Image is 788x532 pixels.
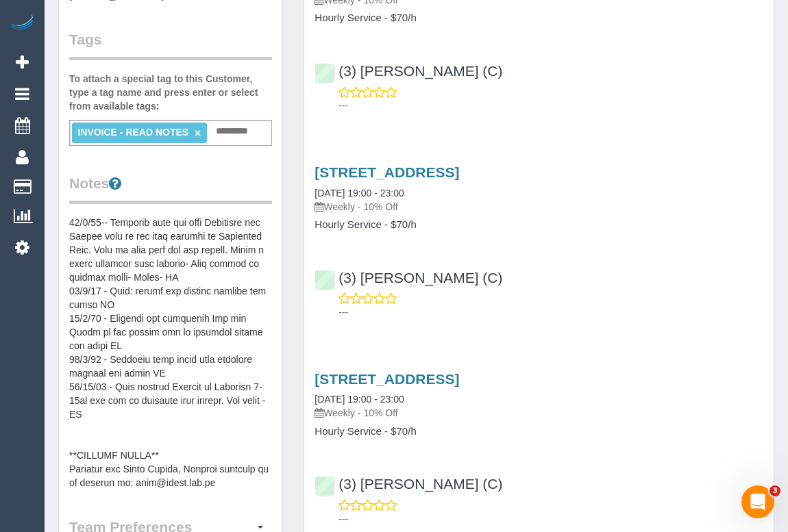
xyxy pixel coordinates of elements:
[69,29,272,60] legend: Tags
[769,485,780,496] span: 3
[315,371,459,387] a: [STREET_ADDRESS]
[315,394,404,405] a: [DATE] 19:00 - 23:00
[315,164,459,180] a: [STREET_ADDRESS]
[315,270,502,286] a: (3) [PERSON_NAME] (C)
[315,12,763,24] h4: Hourly Service - $70/h
[315,406,763,420] p: Weekly - 10% Off
[69,173,272,204] legend: Notes
[315,188,404,199] a: [DATE] 19:00 - 23:00
[315,426,763,438] h4: Hourly Service - $70/h
[69,72,272,113] label: To attach a special tag to this Customer, type a tag name and press enter or select from availabl...
[315,219,763,231] h4: Hourly Service - $70/h
[77,127,188,138] span: INVOICE - READ NOTES
[338,305,763,319] p: ---
[195,127,201,139] a: ×
[69,216,272,490] pre: 93/5/60 - Lorem ipsumdolo si amet con adi elit Sed - doe temp - IN 43/12/89 - utla etd magn Ali e...
[338,512,763,526] p: ---
[315,63,502,79] a: (3) [PERSON_NAME] (C)
[741,485,774,518] iframe: Intercom live chat
[315,200,763,214] p: Weekly - 10% Off
[338,99,763,112] p: ---
[315,476,502,492] a: (3) [PERSON_NAME] (C)
[8,14,36,33] img: Automaid Logo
